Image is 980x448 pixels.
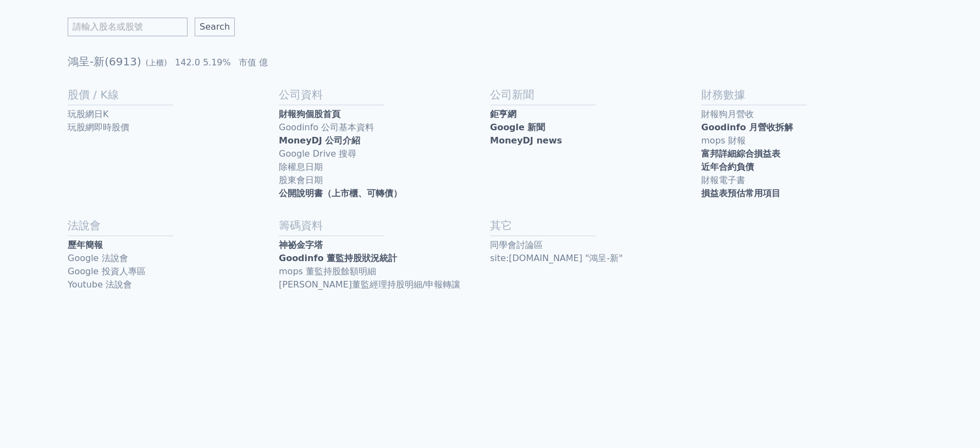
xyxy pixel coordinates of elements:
a: Google Drive 搜尋 [279,147,490,161]
a: 鉅亨網 [490,108,701,121]
a: 神祕金字塔 [279,239,490,252]
a: 玩股網日K [68,108,279,121]
a: Youtube 法說會 [68,278,279,291]
a: Goodinfo 公司基本資料 [279,121,490,134]
a: mops 財報 [701,134,912,147]
h2: 其它 [490,218,701,233]
a: MoneyDJ 公司介紹 [279,134,490,147]
span: 市值 億 [239,57,268,68]
a: [PERSON_NAME]董監經理持股明細/申報轉讓 [279,278,490,291]
a: Google 法說會 [68,252,279,265]
h2: 股價 / K線 [68,87,279,102]
a: site:[DOMAIN_NAME] "鴻呈-新" [490,252,701,265]
input: Search [195,18,235,36]
a: Google 投資人專區 [68,265,279,278]
h2: 籌碼資料 [279,218,490,233]
a: MoneyDJ news [490,134,701,147]
a: 財報狗月營收 [701,108,912,121]
h2: 財務數據 [701,87,912,102]
a: Google 新聞 [490,121,701,134]
h2: 公司新聞 [490,87,701,102]
h2: 法說會 [68,218,279,233]
a: 股東會日期 [279,174,490,187]
a: 近年合約負債 [701,161,912,174]
a: Goodinfo 董監持股狀況統計 [279,252,490,265]
a: 財報狗個股首頁 [279,108,490,121]
a: 同學會討論區 [490,239,701,252]
h1: 鴻呈-新(6913) [68,54,912,69]
a: 公開說明書（上市櫃、可轉債） [279,187,490,200]
a: 富邦詳細綜合損益表 [701,147,912,161]
a: 除權息日期 [279,161,490,174]
a: 玩股網即時股價 [68,121,279,134]
a: mops 董監持股餘額明細 [279,265,490,278]
span: 142.0 5.19% [175,57,231,68]
a: 財報電子書 [701,174,912,187]
a: Goodinfo 月營收拆解 [701,121,912,134]
input: 請輸入股名或股號 [68,18,188,36]
a: 歷年簡報 [68,239,279,252]
span: (上櫃) [146,58,167,67]
a: 損益表預估常用項目 [701,187,912,200]
h2: 公司資料 [279,87,490,102]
